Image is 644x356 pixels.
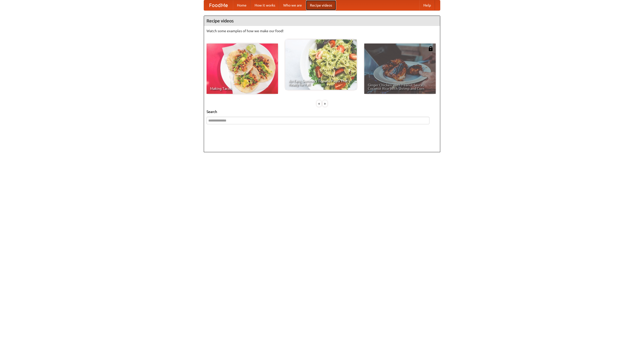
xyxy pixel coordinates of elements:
a: Home [233,0,251,10]
a: How it works [251,0,279,10]
h4: Recipe videos [204,16,440,26]
img: 483408.png [428,46,433,51]
a: An Easy, Summery Tomato Pasta That's Ready for Fall [285,39,357,90]
a: Who we are [279,0,306,10]
div: » [323,100,327,107]
a: Making Tacos [207,44,278,94]
span: Making Tacos [210,87,274,90]
a: FoodMe [204,0,233,10]
h5: Search [207,109,437,114]
p: Watch some examples of how we make our food! [207,28,437,33]
a: Help [419,0,435,10]
div: « [317,100,321,107]
span: An Easy, Summery Tomato Pasta That's Ready for Fall [289,79,353,86]
a: Recipe videos [306,0,336,10]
